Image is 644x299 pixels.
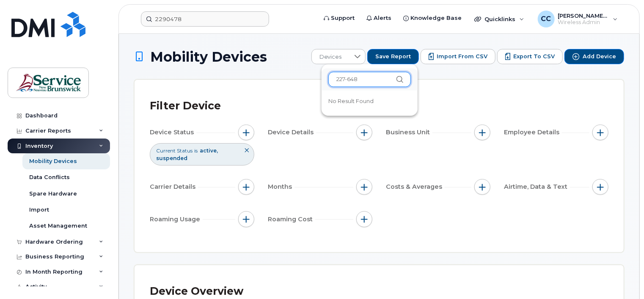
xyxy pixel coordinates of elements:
span: Current Status [156,147,193,154]
span: Months [268,182,294,191]
span: Roaming Cost [268,215,315,224]
span: suspended [156,155,187,161]
span: Business Unit [386,128,432,137]
span: Mobility Devices [150,49,267,64]
span: Carrier Details [150,182,198,191]
span: Employee Details [504,128,562,137]
span: Device Status [150,128,196,137]
button: Import from CSV [421,49,495,64]
button: Save Report [367,49,419,64]
span: Import from CSV [437,53,487,60]
span: Airtime, Data & Text [504,182,570,191]
div: Filter Device [150,95,221,117]
span: Save Report [375,53,411,60]
ul: Option List [322,90,418,112]
li: No result found [322,94,418,109]
button: Export to CSV [497,49,563,64]
button: Add Device [564,49,624,64]
span: Devices [312,49,350,65]
span: Device Details [268,128,316,137]
span: Costs & Averages [386,182,445,191]
span: Export to CSV [513,53,555,60]
span: active [200,147,218,154]
span: is [194,147,198,154]
span: Add Device [583,53,616,60]
span: Roaming Usage [150,215,203,224]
